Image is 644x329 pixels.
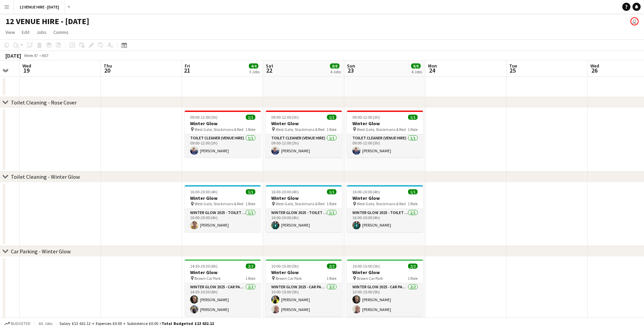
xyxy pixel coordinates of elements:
app-card-role: Winter Glow 2025 - Car Parking2/210:00-15:00 (5h)[PERSON_NAME][PERSON_NAME] [266,283,342,316]
app-job-card: 16:00-20:00 (4h)1/1Winter Glow West Gate, Stockmans & Red1 RoleWinter Glow 2025 - Toilet Cleaning... [347,185,423,232]
span: Fri [185,63,190,69]
span: 19 [21,66,31,74]
h3: Winter Glow [185,120,261,127]
div: 4 Jobs [330,69,341,74]
span: West Gate, Stockmans & Red [276,127,325,132]
span: 26 [589,66,599,74]
span: 23 [346,66,355,74]
app-card-role: Winter Glow 2025 - Car Parking2/210:00-15:00 (5h)[PERSON_NAME][PERSON_NAME] [347,283,423,316]
span: Sat [266,63,273,69]
span: Week 47 [22,53,39,58]
span: 09:00-12:00 (3h) [190,115,218,120]
span: Wed [590,63,599,69]
span: Jobs [36,29,47,35]
span: Tue [509,63,517,69]
h3: Winter Glow [347,269,423,275]
span: 1/1 [408,115,418,120]
span: West Gate, Stockmans & Red [357,127,406,132]
app-job-card: 10:00-15:00 (5h)2/2Winter Glow Brown Car Park1 RoleWinter Glow 2025 - Car Parking2/210:00-15:00 (... [347,259,423,316]
span: 1 Role [327,201,336,206]
span: Budgeted [11,321,31,326]
span: 14:30-20:30 (6h) [190,264,218,269]
span: West Gate, Stockmans & Red [195,201,243,206]
a: Comms [51,28,71,37]
h3: Winter Glow [266,195,342,201]
span: 1/1 [327,189,336,194]
span: 1/1 [408,189,418,194]
div: 3 Jobs [249,69,260,74]
app-job-card: 16:00-20:00 (4h)1/1Winter Glow West Gate, Stockmans & Red1 RoleWinter Glow 2025 - Toilet Cleaning... [185,185,261,232]
a: Jobs [34,28,49,37]
span: 09:00-12:00 (3h) [352,115,380,120]
span: 10:00-15:00 (5h) [352,264,380,269]
span: 16:00-20:00 (4h) [271,189,299,194]
div: Toilet Cleaning - Winter Glow [11,173,80,180]
span: 1 Role [245,201,255,206]
h3: Winter Glow [185,269,261,275]
span: 4/4 [249,63,258,69]
span: 2/2 [327,264,336,269]
h3: Winter Glow [347,120,423,127]
app-job-card: 09:00-12:00 (3h)1/1Winter Glow West Gate, Stockmans & Red1 RoleToilet Cleaner (Venue Hire)1/109:0... [185,111,261,157]
span: Sun [347,63,355,69]
span: 8/8 [411,63,421,69]
span: Wed [22,63,31,69]
span: 1 Role [327,276,336,281]
app-job-card: 09:00-12:00 (3h)1/1Winter Glow West Gate, Stockmans & Red1 RoleToilet Cleaner (Venue Hire)1/109:0... [347,111,423,157]
app-card-role: Toilet Cleaner (Venue Hire)1/109:00-12:00 (3h)[PERSON_NAME] [347,134,423,157]
span: Thu [104,63,112,69]
app-job-card: 16:00-20:00 (4h)1/1Winter Glow West Gate, Stockmans & Red1 RoleWinter Glow 2025 - Toilet Cleaning... [266,185,342,232]
button: 12 VENUE HIRE - [DATE] [14,0,65,14]
span: 1 Role [408,276,418,281]
app-card-role: Toilet Cleaner (Venue Hire)1/109:00-12:00 (3h)[PERSON_NAME] [185,134,261,157]
a: View [3,28,18,37]
div: Toilet Cleaning - Rose Cover [11,99,77,106]
app-card-role: Winter Glow 2025 - Toilet Cleaning1/116:00-20:00 (4h)[PERSON_NAME] [266,209,342,232]
span: 21 [184,66,190,74]
h3: Winter Glow [266,269,342,275]
span: 10:00-15:00 (5h) [271,264,299,269]
span: West Gate, Stockmans & Red [195,127,243,132]
span: West Gate, Stockmans & Red [276,201,325,206]
span: Brown Car Park [195,276,221,281]
span: 8/8 [330,63,339,69]
app-card-role: Winter Glow 2025 - Car Parking2/214:30-20:30 (6h)[PERSON_NAME][PERSON_NAME] [185,283,261,316]
app-user-avatar: Stewart Comely [630,17,639,25]
span: 2/2 [408,264,418,269]
app-card-role: Toilet Cleaner (Venue Hire)1/109:00-12:00 (3h)[PERSON_NAME] [266,134,342,157]
app-card-role: Winter Glow 2025 - Toilet Cleaning1/116:00-20:00 (4h)[PERSON_NAME] [347,209,423,232]
h3: Winter Glow [347,195,423,201]
span: Brown Car Park [357,276,383,281]
span: 1 Role [245,127,255,132]
span: 1/1 [246,115,255,120]
span: Comms [53,29,69,35]
span: 1 Role [408,127,418,132]
h1: 12 VENUE HIRE - [DATE] [5,16,89,26]
span: West Gate, Stockmans & Red [357,201,406,206]
div: 4 Jobs [411,69,422,74]
app-job-card: 10:00-15:00 (5h)2/2Winter Glow Brown Car Park1 RoleWinter Glow 2025 - Car Parking2/210:00-15:00 (... [266,259,342,316]
span: Total Budgeted £13 632.12 [162,321,214,326]
span: 1/1 [327,115,336,120]
button: Budgeted [3,320,32,327]
span: 16:00-20:00 (4h) [190,189,218,194]
a: Edit [19,28,32,37]
span: All jobs [37,321,54,326]
span: 1/1 [246,189,255,194]
span: 1 Role [245,276,255,281]
div: [DATE] [5,52,21,59]
app-job-card: 14:30-20:30 (6h)2/2Winter Glow Brown Car Park1 RoleWinter Glow 2025 - Car Parking2/214:30-20:30 (... [185,259,261,316]
div: BST [42,53,49,58]
div: Salary £13 632.12 + Expenses £0.00 + Subsistence £0.00 = [59,321,214,326]
span: 2/2 [246,264,255,269]
span: 16:00-20:00 (4h) [352,189,380,194]
span: View [5,29,15,35]
span: Edit [22,29,30,35]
